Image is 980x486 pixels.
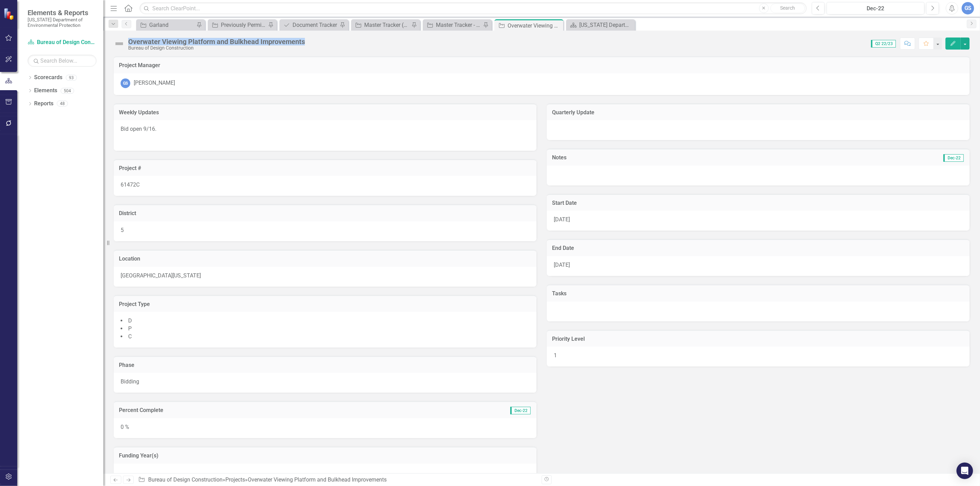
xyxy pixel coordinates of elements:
a: Reports [34,100,53,108]
div: [US_STATE] Department of Environmental Protection [579,21,633,29]
span: P [128,325,132,332]
div: » » [138,476,537,484]
input: Search ClearPoint... [140,2,807,14]
a: Master Tracker (External) [353,21,410,29]
p: 61472C [121,181,530,189]
a: [US_STATE] Department of Environmental Protection [568,21,633,29]
h3: Start Date [552,200,964,206]
div: Master Tracker - Current User [436,21,481,29]
span: D [128,317,132,324]
div: Bureau of Design Construction [128,45,305,51]
h3: Project # [119,165,531,171]
div: Overwater Viewing Platform and Bulkhead Improvements [508,21,562,30]
span: Dec-22 [943,154,964,162]
input: Search Below... [28,55,96,67]
small: [US_STATE] Department of Environmental Protection [28,17,96,28]
div: 48 [57,101,68,107]
span: Q2 22/23 [871,40,896,47]
span: [DATE] [554,262,570,268]
h3: Funding Year(s) [119,453,531,459]
h3: Location [119,256,531,262]
div: Open Intercom Messenger [957,463,973,479]
a: Elements [34,87,57,95]
h3: Project Type [119,301,531,307]
div: Overwater Viewing Platform and Bulkhead Improvements [248,476,387,483]
h3: End Date [552,245,964,251]
a: Scorecards [34,74,62,82]
a: Bureau of Design Construction [28,39,96,46]
div: Garland [149,21,195,29]
div: 0 % [114,418,537,438]
a: Garland [138,21,195,29]
span: Elements & Reports [28,9,96,17]
div: 93 [66,75,77,81]
a: Document Tracker [281,21,338,29]
div: 504 [61,88,74,94]
a: Previously Permitted Tracker [210,21,266,29]
div: GS [121,78,130,88]
h3: Percent Complete [119,407,399,413]
span: [DATE] [554,216,570,223]
h3: Priority Level [552,336,964,342]
div: Overwater Viewing Platform and Bulkhead Improvements [128,38,305,45]
span: C [128,333,132,340]
button: GS [962,2,974,14]
div: Document Tracker [293,21,338,29]
span: 1 [554,352,557,359]
a: Bureau of Design Construction [148,476,223,483]
div: Master Tracker (External) [364,21,410,29]
h3: Quarterly Update [552,109,964,116]
h3: District [119,210,531,216]
p: Bid open 9/16. [121,125,530,135]
span: Dec-22 [510,407,531,414]
button: Search [770,3,805,13]
span: 5 [121,227,124,233]
span: [GEOGRAPHIC_DATA][US_STATE] [121,272,201,279]
div: [PERSON_NAME] [134,79,175,87]
h3: Tasks [552,290,964,297]
h3: Notes [552,155,720,161]
h3: Weekly Updates [119,109,531,116]
h3: Project Manager [119,62,964,68]
span: Bidding [121,378,139,385]
button: Dec-22 [827,2,925,14]
a: Projects [225,476,245,483]
a: Master Tracker - Current User [425,21,481,29]
img: Not Defined [114,38,125,49]
div: Dec-22 [829,4,922,13]
div: Previously Permitted Tracker [221,21,266,29]
span: Search [780,5,795,11]
h3: Phase [119,362,531,368]
img: ClearPoint Strategy [3,8,16,20]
